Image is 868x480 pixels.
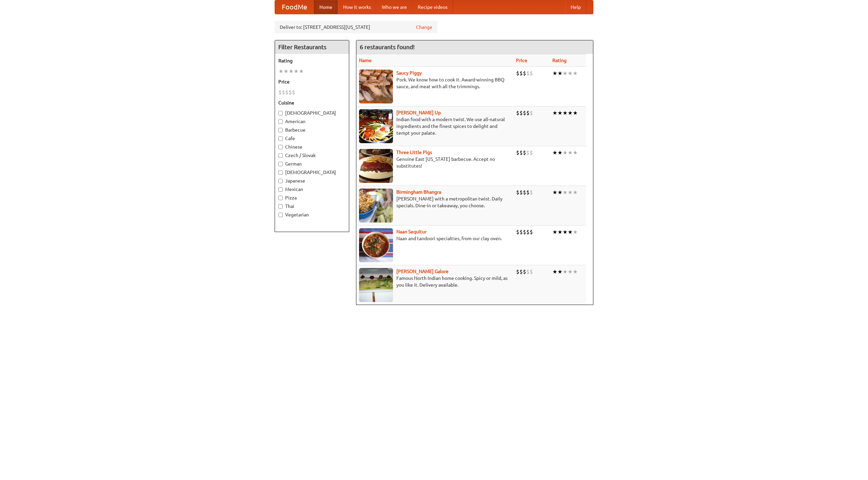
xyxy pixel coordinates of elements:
[523,70,526,77] li: $
[278,170,283,175] input: [DEMOGRAPHIC_DATA]
[516,228,519,236] li: $
[568,189,573,196] li: ★
[278,119,283,124] input: American
[278,186,346,193] label: Mexican
[396,70,422,76] a: Saucy Piggy
[278,128,283,132] input: Barbecue
[552,58,567,63] a: Rating
[283,68,289,75] li: ★
[396,110,441,115] a: [PERSON_NAME] Up
[278,203,346,210] label: Thai
[294,68,299,75] li: ★
[282,89,285,96] li: $
[516,109,519,117] li: $
[573,70,578,77] li: ★
[557,149,563,156] li: ★
[275,21,437,33] div: Deliver to: [STREET_ADDRESS][US_STATE]
[526,109,530,117] li: $
[278,153,283,158] input: Czech / Slovak
[523,109,526,117] li: $
[278,57,346,64] h5: Rating
[412,0,453,14] a: Recipe videos
[563,189,568,196] li: ★
[552,109,557,117] li: ★
[359,156,511,169] p: Genuine East [US_STATE] barbecue. Accept no substitutes!
[289,68,294,75] li: ★
[359,109,393,143] img: curryup.jpg
[289,89,292,96] li: $
[557,189,563,196] li: ★
[523,268,526,275] li: $
[359,195,511,209] p: [PERSON_NAME] with a metropolitan twist. Daily specials. Dine-in or takeaway, you choose.
[314,0,338,14] a: Home
[396,229,427,234] a: Naan Sequitur
[557,70,563,77] li: ★
[557,268,563,275] li: ★
[519,228,523,236] li: $
[526,149,530,156] li: $
[568,268,573,275] li: ★
[359,149,393,183] img: littlepigs.jpg
[519,268,523,275] li: $
[278,136,283,141] input: Cafe
[530,228,533,236] li: $
[516,268,519,275] li: $
[396,269,449,274] a: [PERSON_NAME] Galore
[278,111,283,115] input: [DEMOGRAPHIC_DATA]
[278,68,283,75] li: ★
[292,89,295,96] li: $
[523,149,526,156] li: $
[278,211,346,218] label: Vegetarian
[563,149,568,156] li: ★
[523,189,526,196] li: $
[526,228,530,236] li: $
[278,160,346,167] label: German
[568,70,573,77] li: ★
[552,70,557,77] li: ★
[359,235,511,242] p: Naan and tandoori specialties, from our clay oven.
[278,152,346,159] label: Czech / Slovak
[516,189,519,196] li: $
[396,189,441,195] a: Birmingham Bhangra
[568,149,573,156] li: ★
[278,118,346,125] label: American
[516,70,519,77] li: $
[519,149,523,156] li: $
[278,177,346,184] label: Japanese
[359,76,511,90] p: Pork. We know how to cook it. Award-winning BBQ sauce, and meat with all the trimmings.
[516,149,519,156] li: $
[573,189,578,196] li: ★
[519,109,523,117] li: $
[278,145,283,149] input: Chinese
[278,89,282,96] li: $
[376,0,412,14] a: Who we are
[278,162,283,166] input: German
[563,268,568,275] li: ★
[563,70,568,77] li: ★
[563,109,568,117] li: ★
[396,150,432,155] a: Three Little Pigs
[359,189,393,223] img: bhangra.jpg
[359,70,393,103] img: saucy.jpg
[530,268,533,275] li: $
[530,149,533,156] li: $
[285,89,289,96] li: $
[573,109,578,117] li: ★
[359,275,511,288] p: Famous North Indian home cooking. Spicy or mild, as you like it. Delivery available.
[526,268,530,275] li: $
[359,268,393,302] img: currygalore.jpg
[278,99,346,106] h5: Cuisine
[526,189,530,196] li: $
[278,179,283,183] input: Japanese
[552,149,557,156] li: ★
[552,268,557,275] li: ★
[519,189,523,196] li: $
[552,189,557,196] li: ★
[278,169,346,176] label: [DEMOGRAPHIC_DATA]
[573,228,578,236] li: ★
[573,268,578,275] li: ★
